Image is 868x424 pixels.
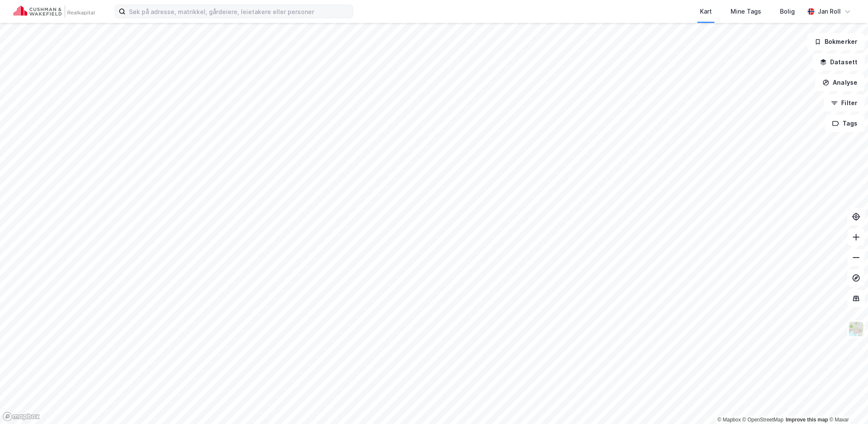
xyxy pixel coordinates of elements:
div: Jan Roll [818,6,841,17]
button: Tags [825,115,865,132]
a: Mapbox [717,417,741,423]
a: OpenStreetMap [742,417,784,423]
a: Mapbox homepage [3,412,40,421]
div: Kart [700,6,712,17]
iframe: Chat Widget [825,383,868,424]
img: Z [848,321,864,337]
button: Bokmerker [807,33,865,50]
button: Filter [824,95,865,112]
div: Mine Tags [731,6,761,17]
button: Datasett [813,54,865,71]
button: Analyse [815,74,865,91]
a: Improve this map [786,417,828,423]
div: Kontrollprogram for chat [825,383,868,424]
div: Bolig [780,6,795,17]
input: Søk på adresse, matrikkel, gårdeiere, leietakere eller personer [126,5,353,18]
img: cushman-wakefield-realkapital-logo.202ea83816669bd177139c58696a8fa1.svg [14,6,94,17]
